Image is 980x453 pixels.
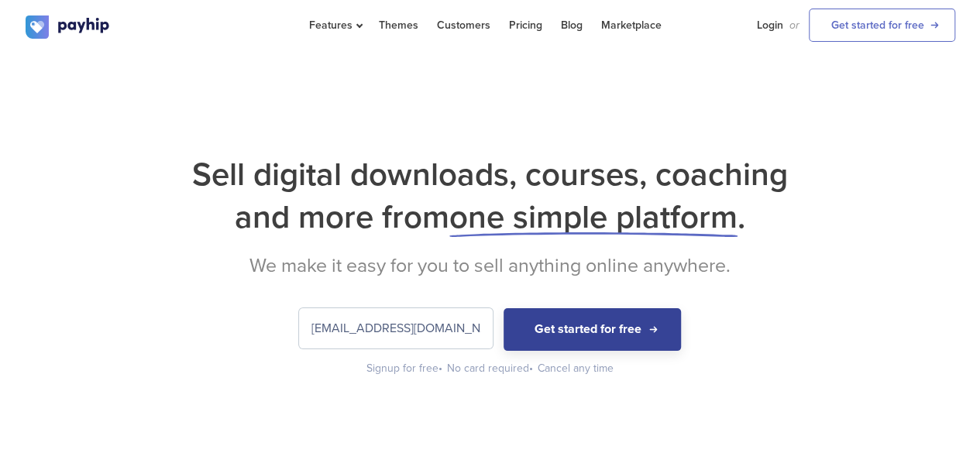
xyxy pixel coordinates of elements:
span: one simple platform [449,197,738,237]
span: . [738,197,745,237]
span: • [529,362,533,375]
input: Enter your email address [299,308,493,348]
a: Get started for free [809,9,955,42]
img: logo.svg [26,15,111,39]
span: Features [309,19,360,32]
button: Get started for free [504,308,681,351]
h1: Sell digital downloads, courses, coaching and more from [26,153,955,239]
span: • [438,362,442,375]
div: Cancel any time [538,361,614,376]
div: No card required [447,361,535,376]
h2: We make it easy for you to sell anything online anywhere. [26,254,955,277]
div: Signup for free [366,361,444,376]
